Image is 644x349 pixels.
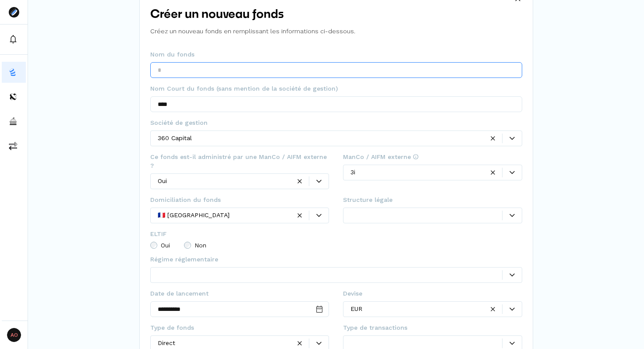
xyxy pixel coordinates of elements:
[343,152,419,161] span: ManCo / AIFM externe
[9,92,18,101] img: distributors
[150,255,218,264] span: Régime réglementaire
[150,118,208,127] span: Société de gestion
[150,229,166,238] span: ELTIF
[150,195,221,204] span: Domiciliation du fonds
[161,242,170,248] span: Oui
[150,27,522,36] p: Créez un nouveau fonds en remplissant les informations ci-dessous.
[195,242,206,248] span: Non
[150,242,157,249] input: Oui
[9,68,18,77] img: funds
[150,84,338,93] span: Nom Court du fonds (sans mention de la société de gestion)
[150,289,209,298] span: Date de lancement
[343,289,362,298] span: Devise
[2,111,26,132] button: asset-managers
[343,195,393,204] span: Structure légale
[150,6,522,23] h2: Créer un nouveau fonds
[150,152,329,170] span: Ce fonds est-il administré par une ManCo / AIFM externe ?
[9,141,18,150] img: commissions
[343,323,407,332] span: Type de transactions
[7,328,21,342] span: AO
[9,117,18,126] img: asset-managers
[2,86,26,107] button: distributors
[150,50,195,59] span: Nom du fonds
[150,323,194,332] span: Type de fonds
[184,242,191,249] input: Non
[2,135,26,156] button: commissions
[150,301,329,317] input: Date input
[2,62,26,83] button: funds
